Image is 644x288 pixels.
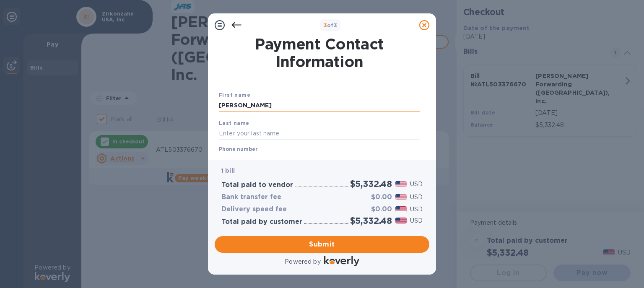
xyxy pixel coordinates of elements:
[285,257,320,266] p: Powered by
[395,206,407,212] img: USD
[324,22,338,29] b: of 3
[221,181,293,189] h3: Total paid to vendor
[221,167,235,174] b: 1 bill
[371,193,392,201] h3: $0.00
[219,127,420,140] input: Enter your last name
[371,205,392,213] h3: $0.00
[221,193,281,201] h3: Bank transfer fee
[219,92,250,98] b: First name
[395,218,407,223] img: USD
[221,205,287,213] h3: Delivery speed fee
[221,218,302,226] h3: Total paid by customer
[219,147,257,152] label: Phone number
[324,256,359,266] img: Logo
[350,215,392,226] h2: $5,332.48
[255,153,420,166] input: Enter your phone number
[410,216,423,225] p: USD
[324,22,327,29] span: 3
[350,179,392,189] h2: $5,332.48
[219,99,420,112] input: Enter your first name
[395,181,407,187] img: USD
[410,205,423,214] p: USD
[219,35,420,70] h1: Payment Contact Information
[219,120,249,126] b: Last name
[395,194,407,200] img: USD
[221,239,423,249] span: Submit
[410,193,423,202] p: USD
[410,180,423,189] p: USD
[215,236,429,253] button: Submit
